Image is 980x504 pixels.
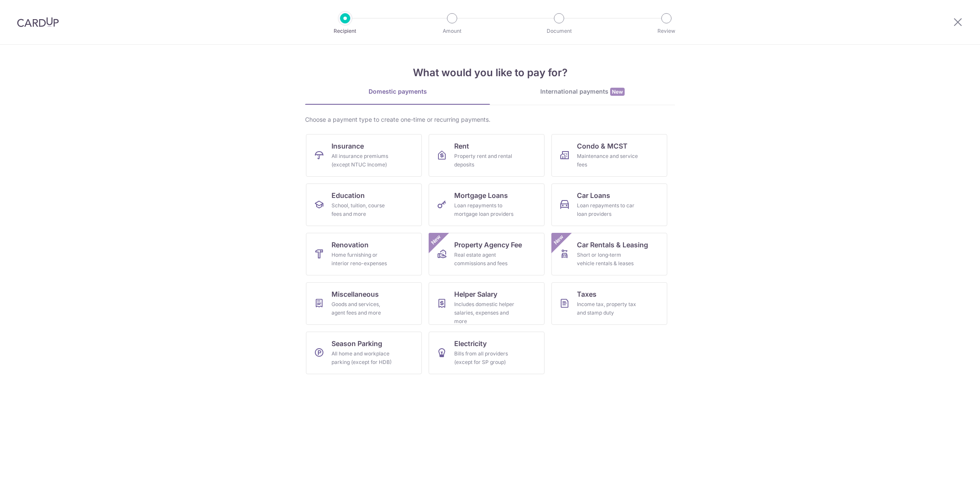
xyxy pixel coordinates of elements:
div: Goods and services, agent fees and more [331,300,393,317]
span: Condo & MCST [577,141,628,151]
a: ElectricityBills from all providers (except for SP group) [429,332,545,374]
span: Mortgage Loans [454,190,508,200]
a: EducationSchool, tuition, course fees and more [306,183,422,226]
div: Bills from all providers (except for SP group) [454,349,516,367]
a: Season ParkingAll home and workplace parking (except for HDB) [306,332,422,374]
p: Review [635,27,698,35]
div: Home furnishing or interior reno-expenses [331,251,393,268]
a: TaxesIncome tax, property tax and stamp duty [551,282,667,325]
div: Loan repayments to mortgage loan providers [454,201,516,218]
a: Property Agency FeeReal estate agent commissions and feesNew [429,233,545,275]
a: Condo & MCSTMaintenance and service fees [551,134,667,177]
span: New [429,233,443,247]
span: Helper Salary [454,289,497,299]
div: Domestic payments [305,87,490,96]
a: Car LoansLoan repayments to car loan providers [551,183,667,226]
div: Income tax, property tax and stamp duty [577,300,638,317]
a: Mortgage LoansLoan repayments to mortgage loan providers [429,183,545,226]
span: Car Rentals & Leasing [577,240,648,250]
div: Choose a payment type to create one-time or recurring payments. [305,115,675,124]
p: Recipient [314,27,377,35]
a: Car Rentals & LeasingShort or long‑term vehicle rentals & leasesNew [551,233,667,275]
span: Rent [454,141,469,151]
a: Helper SalaryIncludes domestic helper salaries, expenses and more [429,282,545,325]
p: Amount [421,27,484,35]
a: RenovationHome furnishing or interior reno-expenses [306,233,422,275]
div: All home and workplace parking (except for HDB) [331,349,393,367]
span: Taxes [577,289,597,299]
span: Car Loans [577,190,610,200]
div: School, tuition, course fees and more [331,201,393,218]
div: International payments [490,87,675,96]
span: New [552,233,566,247]
p: Document [527,27,591,35]
span: Education [331,190,365,200]
span: Renovation [331,240,369,250]
span: New [610,88,625,96]
div: Maintenance and service fees [577,152,638,169]
div: Includes domestic helper salaries, expenses and more [454,300,516,326]
a: MiscellaneousGoods and services, agent fees and more [306,282,422,325]
span: Miscellaneous [331,289,379,299]
span: Season Parking [331,338,382,349]
img: CardUp [17,17,59,27]
span: Property Agency Fee [454,240,522,250]
span: Insurance [331,141,364,151]
div: Loan repayments to car loan providers [577,201,638,218]
a: RentProperty rent and rental deposits [429,134,545,177]
div: All insurance premiums (except NTUC Income) [331,152,393,169]
h4: What would you like to pay for? [305,65,675,80]
span: Electricity [454,338,487,349]
div: Property rent and rental deposits [454,152,516,169]
div: Short or long‑term vehicle rentals & leases [577,251,638,268]
a: InsuranceAll insurance premiums (except NTUC Income) [306,134,422,177]
div: Real estate agent commissions and fees [454,251,516,268]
